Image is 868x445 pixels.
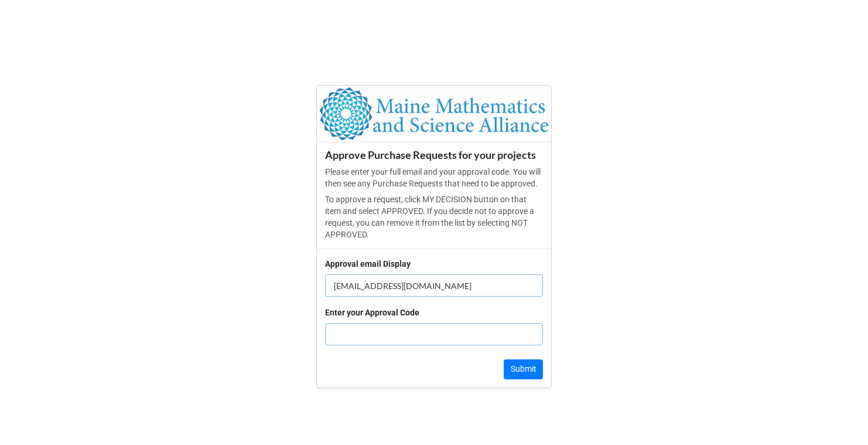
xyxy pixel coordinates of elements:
button: Submit [504,359,543,379]
p: Please enter your full email and your approval code. You will then see any Purchase Requests that... [325,166,543,189]
img: 8ilF4xSWoa%2FMMSA%20for%20web.jpg [317,86,551,141]
div: Approve Purchase Requests for your projects [325,148,543,162]
div: Approval email Display [325,257,411,270]
p: To approve a request, click MY DECISION button on that item and select APPROVED. If you decide no... [325,193,543,240]
div: Enter your Approval Code [325,306,419,319]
